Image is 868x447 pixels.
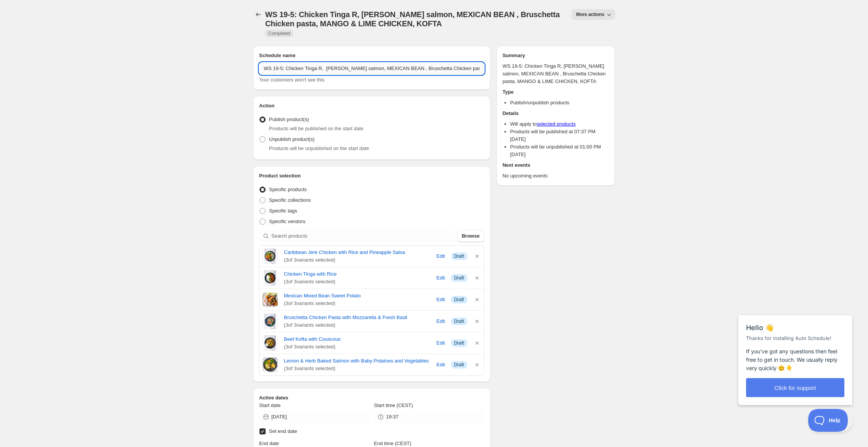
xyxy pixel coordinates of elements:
[436,274,445,282] span: Edit
[503,161,609,169] h2: Next events
[454,253,464,259] span: Draft
[259,172,484,180] h2: Product selection
[503,52,609,59] h2: Summary
[374,402,413,408] span: Start time (CEST)
[436,252,445,260] span: Edit
[432,359,449,371] button: Edit
[454,297,464,303] span: Draft
[808,409,853,432] iframe: Help Scout Beacon - Open
[268,30,290,37] span: Completed
[503,110,609,117] h2: Details
[510,99,609,107] li: Publish/unpublish products
[454,318,464,324] span: Draft
[284,278,430,286] span: ( 3 of 3 variants selected)
[269,219,305,224] span: Specific vendors
[284,314,430,321] a: Bruschetta Chicken Pasta with Mozzarella & Fresh Basil
[269,145,369,151] span: Products will be unpublished on the start date
[432,294,449,306] button: Edit
[253,9,264,20] button: Schedules
[284,321,430,329] span: ( 3 of 3 variants selected)
[503,62,609,85] p: WS 19-5: Chicken Tinga R, [PERSON_NAME] salmon, MEXICAN BEAN , Bruschetta Chicken pasta, MANGO & ...
[259,52,484,59] h2: Schedule name
[537,121,576,127] a: selected products
[454,362,464,368] span: Draft
[432,250,449,262] button: Edit
[284,357,430,365] a: Lemon & Herb Baked Salmon with Baby Potatoes and Vegetables
[265,10,560,28] span: WS 19-5: Chicken Tinga R, [PERSON_NAME] salmon, MEXICAN BEAN , Bruschetta Chicken pasta, MANGO & ...
[436,318,445,325] span: Edit
[436,361,445,369] span: Edit
[284,256,430,264] span: ( 3 of 3 variants selected)
[269,126,364,131] span: Products will be published on the start date
[284,365,430,372] span: ( 3 of 3 variants selected)
[269,136,315,142] span: Unpublish product(s)
[259,102,484,110] h2: Action
[284,270,430,278] a: Chicken Tinga with Rice
[572,9,615,20] button: More actions
[432,315,449,327] button: Edit
[432,337,449,349] button: Edit
[259,402,280,408] span: Start date
[269,208,297,214] span: Specific tags
[284,292,430,300] a: Mexican Mixed Bean Sweet Potato
[436,296,445,303] span: Edit
[259,441,279,446] span: End date
[510,143,609,158] li: Products will be unpublished at 01:00 PM [DATE]
[503,172,609,180] p: No upcoming events
[259,77,325,83] span: Your customers won't see this
[259,394,484,402] h2: Active dates
[284,300,430,307] span: ( 3 of 3 variants selected)
[503,88,609,96] h2: Type
[269,187,307,192] span: Specific products
[269,117,309,122] span: Publish product(s)
[462,232,480,240] span: Browse
[271,230,456,242] input: Search products
[457,230,484,242] button: Browse
[284,343,430,351] span: ( 3 of 3 variants selected)
[269,428,297,434] span: Set end date
[510,120,609,128] li: Will apply to
[284,249,430,256] a: Caribbean Jerk Chicken with Rice and Pineapple Salsa
[374,441,411,446] span: End time (CEST)
[284,335,430,343] a: Beef Kofta with Couscous
[436,339,445,347] span: Edit
[454,340,464,346] span: Draft
[269,197,311,203] span: Specific collections
[454,275,464,281] span: Draft
[432,272,449,284] button: Edit
[734,280,857,409] iframe: Help Scout Beacon - Messages and Notifications
[510,128,609,143] li: Products will be published at 07:37 PM [DATE]
[576,11,604,18] span: More actions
